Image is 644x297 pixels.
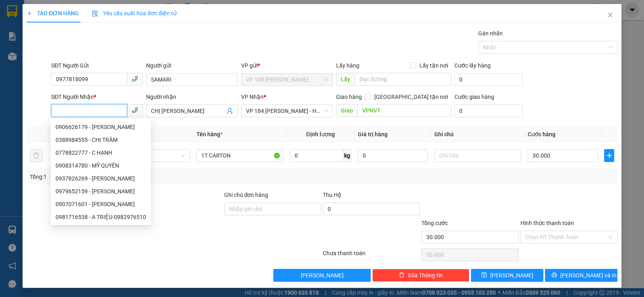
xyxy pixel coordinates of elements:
span: delete [399,272,405,279]
span: Lấy tận nơi [416,61,451,70]
div: SĐT Người Gửi [51,61,143,70]
span: Lấy hàng [336,62,359,69]
span: printer [551,272,557,279]
span: [GEOGRAPHIC_DATA] tận nơi [371,92,451,101]
span: Tên hàng [196,131,223,137]
span: Xóa Thông tin [408,271,443,280]
div: 0979652159 - [PERSON_NAME] [56,187,146,196]
span: VP Nhận [241,94,264,100]
div: Chưa thanh toán [322,249,421,263]
div: Người gửi [146,61,238,70]
div: 0388984555 - CHỊ TRÂM [56,135,146,144]
span: Tổng cước [421,220,448,226]
span: [PERSON_NAME] và In [560,271,617,280]
button: save[PERSON_NAME] [471,269,543,282]
span: Thu Hộ [323,192,341,198]
input: Ghi Chú [434,149,521,162]
span: close [607,12,613,18]
label: Cước giao hàng [454,94,494,100]
span: TẠO ĐƠN HÀNG [27,10,79,16]
label: Ghi chú đơn hàng [224,192,268,198]
button: [PERSON_NAME] [273,269,370,282]
span: phone [132,76,138,82]
span: Giao [336,104,357,117]
span: Giao hàng [336,94,362,100]
div: 0906626179 - MINH TRƯƠNG [51,121,151,133]
label: Cước lấy hàng [454,62,491,69]
div: 0778822777 - C HẠNH [56,148,146,157]
span: VP 184 Nguyễn Văn Trỗi - HCM [246,105,328,117]
div: Người nhận [146,92,238,101]
input: VD: Bàn, Ghế [196,149,283,162]
div: 0907071601 - C NHUNG [51,198,151,211]
label: Gán nhãn [478,30,503,37]
span: save [481,272,487,279]
label: Hình thức thanh toán [520,220,574,226]
span: [PERSON_NAME] [490,271,533,280]
input: Ghi chú đơn hàng [224,203,321,215]
div: 0388984555 - CHỊ TRÂM [51,133,151,146]
div: 0981716538 - A TRIỆU-0982976510 [51,211,151,223]
button: printer[PERSON_NAME] và In [545,269,617,282]
div: 0979652159 - C HUYỀN [51,185,151,198]
div: 0981716538 - A TRIỆU-0982976510 [56,213,146,221]
th: Ghi chú [431,127,524,142]
span: plus [27,10,32,16]
span: Định lượng [306,131,335,137]
div: 0937826269 - RITA BÙI [51,172,151,185]
div: 0908314780 - MỸ QUYÊN [51,159,151,172]
input: Cước giao hàng [454,104,522,117]
img: icon [92,10,98,17]
span: Giá trị hàng [358,131,388,137]
button: Close [599,4,621,27]
div: Tổng: 1 [30,172,249,181]
span: kg [343,149,351,162]
div: 0906626179 - [PERSON_NAME] [56,123,146,131]
button: deleteXóa Thông tin [372,269,469,282]
span: Cước hàng [528,131,555,137]
button: delete [30,149,43,162]
span: plus [605,152,614,159]
button: plus [604,149,614,162]
span: Yêu cầu xuất hóa đơn điện tử [92,10,177,16]
input: Cước lấy hàng [454,73,522,86]
span: VP 108 Lê Hồng Phong - Vũng Tàu [246,74,328,86]
input: 0 [358,149,428,162]
div: 0778822777 - C HẠNH [51,146,151,159]
input: Dọc đường [355,73,452,86]
span: phone [132,107,138,113]
div: 0907071601 - [PERSON_NAME] [56,200,146,209]
span: user-add [227,108,233,114]
div: SĐT Người Nhận [51,92,143,101]
span: [PERSON_NAME] [301,271,344,280]
span: Lấy [336,73,355,86]
input: Dọc đường [357,104,452,117]
div: 0937826269 - [PERSON_NAME] [56,174,146,183]
div: 0908314780 - MỸ QUYÊN [56,161,146,170]
div: VP gửi [241,61,333,70]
